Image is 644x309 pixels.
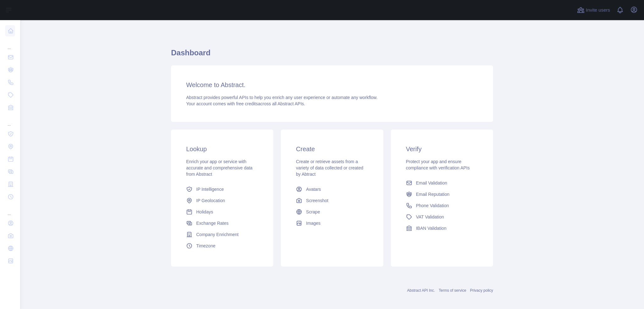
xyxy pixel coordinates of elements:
[184,240,261,251] a: Timezone
[196,220,229,226] span: Exchange Rates
[416,191,450,197] span: Email Reputation
[236,101,258,106] span: free credits
[406,159,470,170] span: Protect your app and ensure compliance with verification APIs
[196,209,213,215] span: Holidays
[403,177,480,189] a: Email Validation
[416,202,449,209] span: Phone Validation
[407,288,435,293] a: Abstract API Inc.
[403,189,480,200] a: Email Reputation
[5,38,15,50] div: ...
[196,197,225,204] span: IP Geolocation
[196,231,239,238] span: Company Enrichment
[406,145,478,153] h3: Verify
[196,243,215,249] span: Timezone
[186,101,305,106] span: Your account comes with across all Abstract APIs.
[293,184,370,195] a: Avatars
[171,48,493,63] h1: Dashboard
[184,206,261,218] a: Holidays
[5,114,15,127] div: ...
[293,195,370,206] a: Screenshot
[196,186,224,192] span: IP Intelligence
[306,220,320,226] span: Images
[296,145,368,153] h3: Create
[296,159,363,177] span: Create or retrieve assets from a variety of data collected or created by Abtract
[306,197,328,204] span: Screenshot
[184,195,261,206] a: IP Geolocation
[306,186,321,192] span: Avatars
[403,223,480,234] a: IBAN Validation
[576,5,611,15] button: Invite users
[416,225,447,231] span: IBAN Validation
[184,218,261,229] a: Exchange Rates
[586,7,610,14] span: Invite users
[186,80,478,89] h3: Welcome to Abstract.
[186,159,253,177] span: Enrich your app or service with accurate and comprehensive data from Abstract
[416,180,447,186] span: Email Validation
[403,211,480,223] a: VAT Validation
[5,204,15,216] div: ...
[306,209,320,215] span: Scrape
[184,229,261,240] a: Company Enrichment
[186,145,258,153] h3: Lookup
[416,214,444,220] span: VAT Validation
[184,184,261,195] a: IP Intelligence
[186,95,378,100] span: Abstract provides powerful APIs to help you enrich any user experience or automate any workflow.
[293,218,370,229] a: Images
[439,288,466,293] a: Terms of service
[403,200,480,211] a: Phone Validation
[470,288,493,293] a: Privacy policy
[293,206,370,218] a: Scrape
